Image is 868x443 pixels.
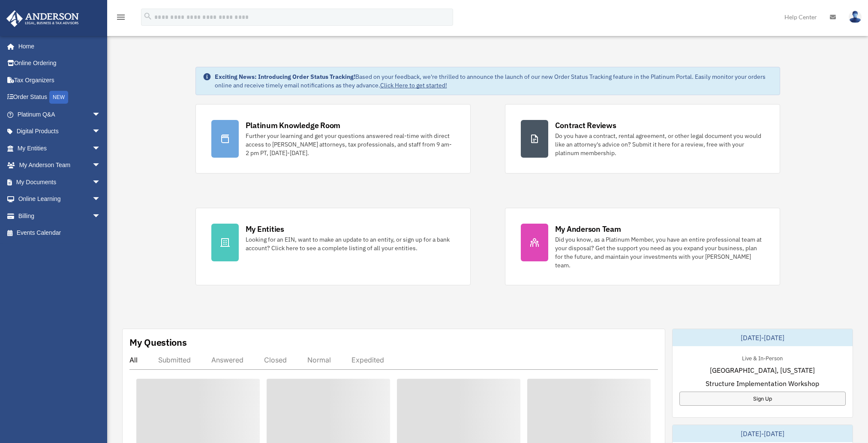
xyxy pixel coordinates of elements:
[380,81,447,89] a: Click Here to get started!
[92,207,109,225] span: arrow_drop_down
[679,392,846,406] a: Sign Up
[6,191,114,208] a: Online Learningarrow_drop_down
[505,208,780,285] a: My Anderson Team Did you know, as a Platinum Member, you have an entire professional team at your...
[92,157,109,174] span: arrow_drop_down
[129,336,187,349] div: My Questions
[158,356,191,364] div: Submitted
[849,11,862,23] img: User Pic
[735,353,790,362] div: Live & In-Person
[706,378,819,389] span: Structure Implementation Workshop
[92,106,109,123] span: arrow_drop_down
[116,15,126,22] a: menu
[710,365,815,375] span: [GEOGRAPHIC_DATA], [US_STATE]
[6,123,114,140] a: Digital Productsarrow_drop_down
[351,356,384,364] div: Expedited
[92,174,109,191] span: arrow_drop_down
[6,89,114,106] a: Order StatusNEW
[6,72,114,89] a: Tax Organizers
[49,91,68,104] div: NEW
[246,132,455,157] div: Further your learning and get your questions answered real-time with direct access to [PERSON_NAM...
[129,356,138,364] div: All
[555,132,764,157] div: Do you have a contract, rental agreement, or other legal document you would like an attorney's ad...
[555,120,616,131] div: Contract Reviews
[555,224,621,234] div: My Anderson Team
[6,224,114,242] a: Events Calendar
[195,104,471,174] a: Platinum Knowledge Room Further your learning and get your questions answered real-time with dire...
[215,72,773,90] div: Based on your feedback, we're thrilled to announce the launch of our new Order Status Tracking fe...
[215,73,355,81] strong: Exciting News: Introducing Order Status Tracking!
[143,12,153,21] i: search
[505,104,780,174] a: Contract Reviews Do you have a contract, rental agreement, or other legal document you would like...
[246,120,341,131] div: Platinum Knowledge Room
[673,425,853,442] div: [DATE]-[DATE]
[246,235,455,252] div: Looking for an EIN, want to make an update to an entity, or sign up for a bank account? Click her...
[6,174,114,191] a: My Documentsarrow_drop_down
[6,140,114,157] a: My Entitiesarrow_drop_down
[6,157,114,174] a: My Anderson Teamarrow_drop_down
[211,356,243,364] div: Answered
[264,356,287,364] div: Closed
[92,123,109,141] span: arrow_drop_down
[6,55,114,72] a: Online Ordering
[92,191,109,208] span: arrow_drop_down
[116,12,126,22] i: menu
[4,10,81,27] img: Anderson Advisors Platinum Portal
[6,38,109,55] a: Home
[6,207,114,224] a: Billingarrow_drop_down
[673,329,853,346] div: [DATE]-[DATE]
[195,208,471,285] a: My Entities Looking for an EIN, want to make an update to an entity, or sign up for a bank accoun...
[555,235,764,269] div: Did you know, as a Platinum Member, you have an entire professional team at your disposal? Get th...
[246,224,284,234] div: My Entities
[6,106,114,123] a: Platinum Q&Aarrow_drop_down
[92,140,109,157] span: arrow_drop_down
[307,356,331,364] div: Normal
